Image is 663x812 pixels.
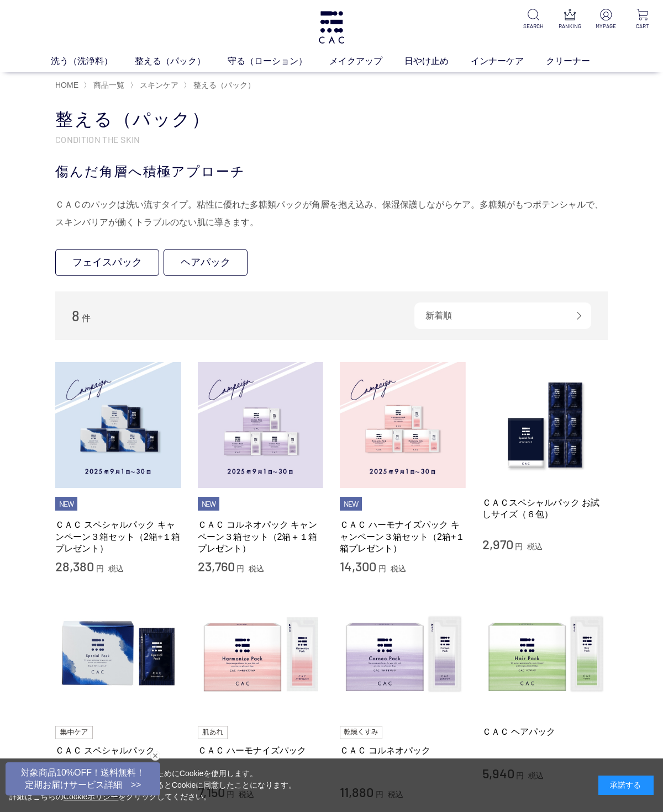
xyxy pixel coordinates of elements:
[198,558,235,574] span: 23,760
[140,81,178,89] span: スキンケア
[482,497,608,521] a: ＣＡＣスペシャルパック お試しサイズ（６包）
[55,745,181,756] a: ＣＡＣ スペシャルパック
[236,564,244,573] span: 円
[135,55,228,68] a: 整える（パック）
[522,22,545,30] p: SEARCH
[55,558,94,574] span: 28,380
[378,564,386,573] span: 円
[198,519,324,554] a: ＣＡＣ コルネオパック キャンペーン３箱セット（2箱＋１箱プレゼント）
[55,519,181,554] a: ＣＡＣ スペシャルパック キャンペーン３箱セット（2箱+１箱プレゼント）
[91,81,124,89] a: 商品一覧
[471,55,546,68] a: インナーケア
[55,497,77,511] li: NEW
[482,592,608,718] img: ＣＡＣ ヘアパック
[329,55,404,68] a: メイクアップ
[191,81,255,89] a: 整える（パック）
[72,307,80,324] span: 8
[340,362,466,488] img: ＣＡＣ ハーモナイズパック キャンペーン３箱セット（2箱+１箱プレゼント）
[164,249,248,276] a: ヘアパック
[527,542,543,551] span: 税込
[482,726,608,737] a: ＣＡＣ ヘアパック
[340,745,466,756] a: ＣＡＣ コルネオパック
[522,9,545,30] a: SEARCH
[482,536,513,552] span: 2,970
[55,362,181,488] img: ＣＡＣ スペシャルパック キャンペーン３箱セット（2箱+１箱プレゼント）
[183,80,258,91] li: 〉
[198,497,220,511] li: NEW
[340,558,376,574] span: 14,300
[198,362,324,488] img: ＣＡＣ コルネオパック キャンペーン３箱セット（2箱＋１箱プレゼント）
[55,249,159,276] a: フェイスパック
[404,55,471,68] a: 日やけ止め
[55,726,93,739] img: 集中ケア
[83,80,127,91] li: 〉
[55,81,78,89] a: HOME
[55,108,608,131] h1: 整える（パック）
[93,81,124,89] span: 商品一覧
[108,564,124,573] span: 税込
[228,55,329,68] a: 守る（ローション）
[317,11,346,44] img: logo
[198,726,228,739] img: 肌あれ
[515,542,523,551] span: 円
[249,564,264,573] span: 税込
[51,55,135,68] a: 洗う（洗浄料）
[130,80,181,91] li: 〉
[631,22,654,30] p: CART
[546,55,612,68] a: クリーナー
[558,22,581,30] p: RANKING
[55,134,608,145] p: CONDITION THE SKIN
[198,745,324,756] a: ＣＡＣ ハーモナイズパック
[340,519,466,554] a: ＣＡＣ ハーモナイズパック キャンペーン３箱セット（2箱+１箱プレゼント）
[55,162,608,182] div: 傷んだ角層へ積極アプローチ
[340,497,362,511] li: NEW
[482,362,608,488] img: ＣＡＣスペシャルパック お試しサイズ（６包）
[558,9,581,30] a: RANKING
[340,592,466,718] img: ＣＡＣ コルネオパック
[594,22,618,30] p: MYPAGE
[55,196,608,231] div: ＣＡＣのパックは洗い流すタイプ。粘性に優れた多糖類パックが角層を抱え込み、保湿保護しながらケア。多糖類がもつポテンシャルで、スキンバリアが働くトラブルのない肌に導きます。
[414,302,591,329] div: 新着順
[391,564,406,573] span: 税込
[55,592,181,718] img: ＣＡＣ スペシャルパック
[138,81,178,89] a: スキンケア
[594,9,618,30] a: MYPAGE
[193,81,255,89] span: 整える（パック）
[82,314,91,323] span: 件
[198,592,324,718] img: ＣＡＣ ハーモナイズパック
[598,776,654,795] div: 承諾する
[96,564,104,573] span: 円
[631,9,654,30] a: CART
[340,726,382,739] img: 乾燥くすみ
